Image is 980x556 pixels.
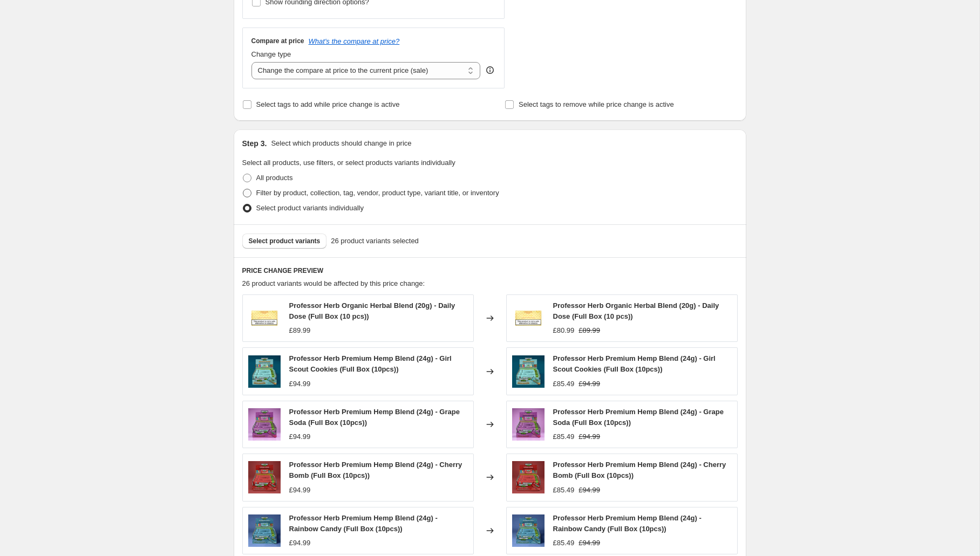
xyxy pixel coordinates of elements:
[251,37,304,45] h3: Compare at price
[512,514,545,547] img: professsor-herb-hemp-blend-24gCARTON-_0004_RAINBOW_80x.jpg
[248,408,281,441] img: professsor-herb-hemp-blend-24gCARTON-_0000_GRAPE_80x.jpg
[289,354,452,373] span: Professor Herb Premium Hemp Blend (24g) - Girl Scout Cookies (Full Box (10pcs))
[242,234,327,249] button: Select product variants
[579,485,600,496] strike: £94.99
[256,100,400,108] span: Select tags to add while price change is active
[579,325,600,336] strike: £89.99
[289,301,455,320] span: Professor Herb Organic Herbal Blend (20g) - Daily Dose (Full Box (10 pcs))
[242,159,455,167] span: Select all products, use filters, or select products variants individually
[485,65,495,75] div: help
[512,355,545,388] img: professsor-herb-hemp-blend-24gCARTON-_0011_GIRLSCOUT_80x.jpg
[512,408,545,441] img: professsor-herb-hemp-blend-24gCARTON-_0000_GRAPE_80x.jpg
[519,100,674,108] span: Select tags to remove while price change is active
[248,355,281,388] img: professsor-herb-hemp-blend-24gCARTON-_0011_GIRLSCOUT_80x.jpg
[289,379,311,389] div: £94.99
[553,431,575,442] div: £85.49
[289,325,311,336] div: £89.99
[249,237,321,245] span: Select product variants
[289,461,462,479] span: Professor Herb Premium Hemp Blend (24g) - Cherry Bomb (Full Box (10pcs))
[553,461,726,479] span: Professor Herb Premium Hemp Blend (24g) - Cherry Bomb (Full Box (10pcs))
[553,514,702,533] span: Professor Herb Premium Hemp Blend (24g) - Rainbow Candy (Full Box (10pcs))
[309,37,400,45] button: What's the compare at price?
[248,302,281,334] img: ProfessorHerb-OrganicHerbalBlend-DailyDose-Front_80x.png
[256,189,499,197] span: Filter by product, collection, tag, vendor, product type, variant title, or inventory
[331,236,419,246] span: 26 product variants selected
[553,301,719,320] span: Professor Herb Organic Herbal Blend (20g) - Daily Dose (Full Box (10 pcs))
[553,408,724,427] span: Professor Herb Premium Hemp Blend (24g) - Grape Soda (Full Box (10pcs))
[289,408,460,427] span: Professor Herb Premium Hemp Blend (24g) - Grape Soda (Full Box (10pcs))
[553,485,575,496] div: £85.49
[251,50,291,58] span: Change type
[289,431,311,442] div: £94.99
[242,266,738,275] h6: PRICE CHANGE PREVIEW
[512,461,545,493] img: professsor-herb-hemp-blend-24gCARTON-_0009_CHERRY_80x.jpg
[512,302,545,334] img: ProfessorHerb-OrganicHerbalBlend-DailyDose-Front_80x.png
[553,379,575,389] div: £85.49
[248,514,281,547] img: professsor-herb-hemp-blend-24gCARTON-_0004_RAINBOW_80x.jpg
[271,138,411,149] p: Select which products should change in price
[579,431,600,442] strike: £94.99
[289,514,438,533] span: Professor Herb Premium Hemp Blend (24g) - Rainbow Candy (Full Box (10pcs))
[289,538,311,548] div: £94.99
[553,354,716,373] span: Professor Herb Premium Hemp Blend (24g) - Girl Scout Cookies (Full Box (10pcs))
[242,138,267,149] h2: Step 3.
[579,379,600,389] strike: £94.99
[289,485,311,496] div: £94.99
[248,461,281,493] img: professsor-herb-hemp-blend-24gCARTON-_0009_CHERRY_80x.jpg
[256,174,293,182] span: All products
[553,325,575,336] div: £80.99
[242,279,425,287] span: 26 product variants would be affected by this price change:
[256,204,364,212] span: Select product variants individually
[553,538,575,548] div: £85.49
[579,538,600,548] strike: £94.99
